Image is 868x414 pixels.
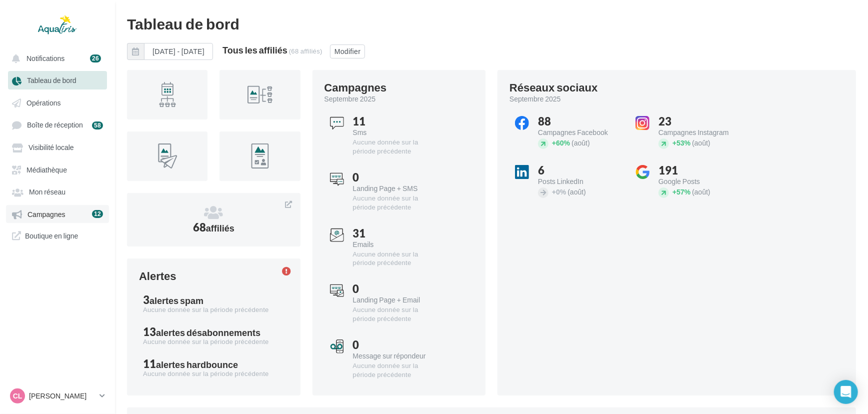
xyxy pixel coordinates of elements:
[222,45,287,54] div: Tous les affiliés
[6,182,109,200] a: Mon réseau
[127,16,856,31] div: Tableau de bord
[538,116,621,127] div: 88
[8,386,107,405] a: CL [PERSON_NAME]
[149,296,203,305] div: alertes spam
[6,160,109,178] a: Médiathèque
[658,165,742,176] div: 191
[353,116,436,127] div: 11
[26,98,60,107] span: Opérations
[353,129,436,136] div: Sms
[289,47,322,55] div: (68 affiliés)
[509,82,597,93] div: Réseaux sociaux
[658,178,742,185] div: Google Posts
[139,270,176,281] div: Alertes
[353,228,436,239] div: 31
[552,138,570,147] span: 60%
[353,283,436,294] div: 0
[538,178,621,185] div: Posts LinkedIn
[353,250,436,268] div: Aucune donnée sur la période précédente
[552,187,566,196] span: 0%
[672,187,676,196] span: +
[27,121,83,129] span: Boîte de réception
[127,43,213,60] button: [DATE] - [DATE]
[143,358,284,369] div: 11
[353,241,436,248] div: Emails
[206,222,234,233] span: affiliés
[672,187,690,196] span: 57%
[571,138,590,147] span: (août)
[330,44,365,58] button: Modifier
[143,305,284,314] div: Aucune donnée sur la période précédente
[143,294,284,305] div: 3
[143,337,284,346] div: Aucune donnée sur la période précédente
[6,227,109,244] a: Boutique en ligne
[692,187,710,196] span: (août)
[353,172,436,183] div: 0
[658,129,742,136] div: Campagnes Instagram
[156,328,260,337] div: alertes désabonnements
[29,188,65,196] span: Mon réseau
[692,138,710,147] span: (août)
[353,296,436,303] div: Landing Page + Email
[27,76,76,85] span: Tableau de bord
[353,352,436,359] div: Message sur répondeur
[28,143,74,152] span: Visibilité locale
[25,231,78,240] span: Boutique en ligne
[538,129,621,136] div: Campagnes Facebook
[156,360,238,369] div: alertes hardbounce
[193,220,234,234] span: 68
[6,49,105,67] button: Notifications 26
[658,116,742,127] div: 23
[6,71,109,89] a: Tableau de bord
[834,380,858,404] div: Open Intercom Messenger
[324,94,376,104] span: septembre 2025
[26,54,64,62] span: Notifications
[353,339,436,350] div: 0
[92,208,103,219] a: 12
[324,82,387,93] div: Campagnes
[92,121,103,129] div: 58
[353,305,436,323] div: Aucune donnée sur la période précédente
[538,165,621,176] div: 6
[143,326,284,337] div: 13
[29,391,95,401] p: [PERSON_NAME]
[353,138,436,156] div: Aucune donnée sur la période précédente
[90,54,101,62] div: 26
[567,187,586,196] span: (août)
[6,93,109,111] a: Opérations
[27,210,65,218] span: Campagnes
[353,194,436,212] div: Aucune donnée sur la période précédente
[509,94,561,104] span: septembre 2025
[552,138,556,147] span: +
[672,138,676,147] span: +
[144,43,213,60] button: [DATE] - [DATE]
[672,138,690,147] span: 53%
[13,391,22,401] span: CL
[26,165,67,174] span: Médiathèque
[353,361,436,379] div: Aucune donnée sur la période précédente
[143,369,284,378] div: Aucune donnée sur la période précédente
[6,115,109,134] a: Boîte de réception 58
[353,185,436,192] div: Landing Page + SMS
[552,187,556,196] span: +
[92,210,103,218] div: 12
[6,138,109,156] a: Visibilité locale
[6,205,109,223] a: Campagnes 12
